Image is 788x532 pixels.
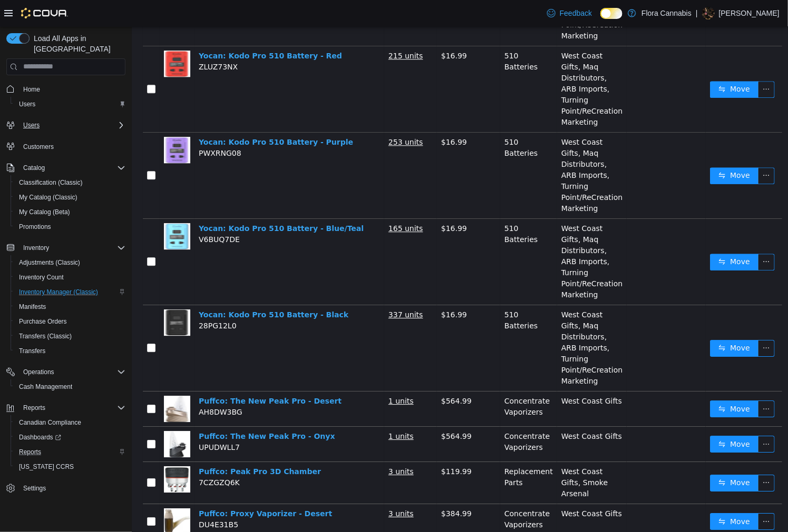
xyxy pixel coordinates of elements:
[309,370,340,378] span: $564.99
[430,197,491,272] span: West Coast Gifts, Maq Distributors, ARB Imports, Turning Point/ReCreation Marketing
[2,240,130,255] button: Inventory
[15,380,76,393] a: Cash Management
[15,286,102,298] a: Inventory Manager (Classic)
[600,19,601,19] span: Dark Mode
[641,7,692,19] p: Flora Cannabis
[19,242,125,254] span: Inventory
[368,400,425,435] td: Concentrate Vaporizers
[11,329,130,344] button: Transfers (Classic)
[11,299,130,314] button: Manifests
[67,451,108,460] span: 7CZGZQ6K
[578,486,627,503] button: icon: swapMove
[15,271,68,284] a: Inventory Count
[19,83,44,96] a: Home
[15,330,76,343] a: Transfers (Classic)
[309,197,335,206] span: $16.99
[15,98,40,111] a: Users
[15,220,125,233] span: Promotions
[19,178,83,187] span: Classification (Classic)
[19,100,35,108] span: Users
[67,381,111,389] span: AH8DW3BG
[626,227,643,244] button: icon: ellipsis
[32,283,59,309] img: Yocan: Kodo Pro 510 Battery - Black hero shot
[309,483,340,491] span: $384.99
[578,448,627,465] button: icon: swapMove
[11,97,130,112] button: Users
[2,139,130,154] button: Customers
[309,111,335,119] span: $16.99
[2,480,130,496] button: Settings
[11,344,130,358] button: Transfers
[23,484,46,493] span: Settings
[67,494,106,502] span: DU4E31B5
[15,446,125,458] span: Reports
[19,140,58,153] a: Customers
[15,271,125,284] span: Inventory Count
[67,36,106,44] span: ZLUZ73NX
[696,7,698,19] p: |
[578,140,627,157] button: icon: swapMove
[19,288,98,296] span: Inventory Manager (Classic)
[19,383,72,391] span: Cash Management
[578,54,627,71] button: icon: swapMove
[719,7,780,19] p: [PERSON_NAME]
[368,19,425,106] td: 510 Batteries
[67,295,105,303] span: 28PG12L0
[15,345,50,357] a: Transfers
[626,486,643,503] button: icon: ellipsis
[23,244,49,252] span: Inventory
[11,445,130,459] button: Reports
[19,119,125,132] span: Users
[15,431,65,444] a: Dashboards
[309,25,335,33] span: $16.99
[23,121,40,129] span: Users
[15,256,125,269] span: Adjustments (Classic)
[19,418,81,427] span: Canadian Compliance
[15,416,85,429] a: Canadian Compliance
[32,196,59,223] img: Yocan: Kodo Pro 510 Battery - Blue/Teal hero shot
[11,285,130,299] button: Inventory Manager (Classic)
[15,300,125,313] span: Manifests
[15,300,50,313] a: Manifests
[2,400,130,415] button: Reports
[19,347,45,355] span: Transfers
[368,435,425,477] td: Replacement Parts
[32,404,59,430] img: Puffco: The New Peak Pro - Onyx hero shot
[11,459,130,474] button: [US_STATE] CCRS
[560,8,592,18] span: Feedback
[19,223,51,231] span: Promotions
[15,191,82,204] a: My Catalog (Classic)
[15,286,125,298] span: Inventory Manager (Classic)
[15,345,125,357] span: Transfers
[67,405,203,414] a: Puffco: The New Peak Pro - Onyx
[11,379,130,394] button: Cash Management
[309,440,340,449] span: $119.99
[15,460,78,473] a: [US_STATE] CCRS
[6,77,125,524] nav: Complex example
[578,313,627,330] button: icon: swapMove
[15,206,125,218] span: My Catalog (Beta)
[19,482,50,495] a: Settings
[19,162,49,174] button: Catalog
[21,8,68,18] img: Cova
[368,365,425,400] td: Concentrate Vaporizers
[67,111,221,119] a: Yocan: Kodo Pro 510 Battery - Purple
[257,284,291,292] u: 337 units
[19,366,59,378] button: Operations
[19,273,64,282] span: Inventory Count
[600,8,622,19] input: Dark Mode
[67,440,189,449] a: Puffco: Peak Pro 3D Chamber
[23,404,45,412] span: Reports
[430,284,491,358] span: West Coast Gifts, Maq Distributors, ARB Imports, Turning Point/ReCreation Marketing
[15,446,45,458] a: Reports
[15,191,125,204] span: My Catalog (Classic)
[19,208,70,216] span: My Catalog (Beta)
[19,481,125,495] span: Settings
[19,258,80,267] span: Adjustments (Classic)
[19,366,125,378] span: Operations
[368,106,425,192] td: 510 Batteries
[626,374,643,390] button: icon: ellipsis
[67,483,200,491] a: Puffco: Proxy Vaporizer - Desert
[2,82,130,97] button: Home
[15,330,125,343] span: Transfers (Classic)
